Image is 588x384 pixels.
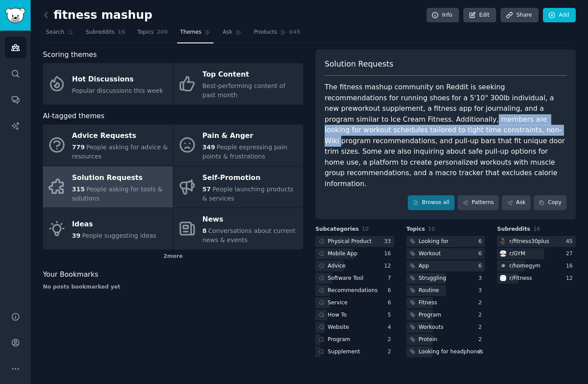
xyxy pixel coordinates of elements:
[43,269,98,280] span: Your Bookmarks
[173,124,303,166] a: Pain & Anger349People expressing pain points & frustrations
[72,186,163,202] span: People asking for tools & solutions
[566,250,576,258] div: 27
[497,248,576,259] a: GYMr/GYM27
[384,250,394,258] div: 16
[43,166,173,208] a: Solution Requests315People asking for tools & solutions
[419,348,483,356] div: Looking for headphones
[137,28,154,36] span: Topics
[509,275,532,282] div: r/ Fitness
[509,238,549,246] div: r/ fitness30plus
[406,225,425,233] span: Topics
[497,273,576,284] a: Fitnessr/Fitness12
[388,348,394,356] div: 2
[479,299,485,307] div: 2
[328,324,349,331] div: Website
[328,250,357,258] div: Mobile App
[43,49,97,60] span: Scoring themes
[406,310,485,321] a: Program2
[203,82,286,99] span: Best-performing content of past month
[43,124,173,166] a: Advice Requests779People asking for advice & resources
[72,232,80,239] span: 39
[500,250,506,257] img: GYM
[406,248,485,259] a: Workout6
[479,348,485,356] div: 2
[500,8,538,23] a: Share
[254,28,277,36] span: Products
[203,227,207,234] span: 8
[419,287,439,295] div: Routine
[384,262,394,270] div: 12
[203,129,299,143] div: Pain & Anger
[325,59,393,70] span: Solution Requests
[406,334,485,345] a: Protein2
[388,324,394,331] div: 4
[83,25,128,43] a: Subreddits16
[500,275,506,281] img: Fitness
[315,334,394,345] a: Program2
[134,25,171,43] a: Topics200
[328,287,378,295] div: Recommendations
[328,348,360,356] div: Supplement
[362,226,369,232] span: 10
[479,287,485,295] div: 3
[406,297,485,308] a: Fitness2
[315,297,394,308] a: Service6
[72,217,157,231] div: Ideas
[419,324,444,331] div: Workouts
[203,144,287,160] span: People expressing pain points & frustrations
[427,8,459,23] a: Info
[419,262,429,270] div: App
[5,8,25,23] img: GummySearch logo
[203,186,294,202] span: People launching products & services
[43,283,303,291] div: No posts bookmarked yet
[406,236,485,247] a: Looking for6
[315,236,394,247] a: Physical Product33
[534,195,567,210] button: Copy
[315,310,394,321] a: How To5
[315,261,394,271] a: Advice12
[328,262,346,270] div: Advice
[223,28,232,36] span: Ask
[289,28,301,36] span: 645
[43,8,152,22] h2: fitness mashup
[566,275,576,282] div: 12
[497,261,576,271] a: homegymr/homegym16
[419,250,441,258] div: Workout
[479,238,485,246] div: 6
[46,28,64,36] span: Search
[463,8,496,23] a: Edit
[203,68,299,82] div: Top Content
[72,186,85,193] span: 315
[419,336,437,344] div: Protein
[43,111,105,122] span: AI-tagged themes
[497,225,530,233] span: Subreddits
[419,311,441,319] div: Program
[315,346,394,357] a: Supplement2
[328,336,350,344] div: Program
[251,25,303,43] a: Products645
[203,227,296,243] span: Conversations about current news & events
[72,144,85,151] span: 779
[384,238,394,246] div: 33
[388,311,394,319] div: 5
[419,275,446,282] div: Struggling
[173,63,303,105] a: Top ContentBest-performing content of past month
[328,275,364,282] div: Software Tool
[72,129,168,143] div: Advice Requests
[315,248,394,259] a: Mobile App16
[315,322,394,333] a: Website4
[72,171,168,185] div: Solution Requests
[406,261,485,271] a: App6
[509,250,525,258] div: r/ GYM
[43,208,173,250] a: Ideas39People suggesting ideas
[72,87,163,94] span: Popular discussions this week
[509,262,540,270] div: r/ homegym
[203,213,299,227] div: News
[72,144,168,160] span: People asking for advice & resources
[203,186,211,193] span: 57
[458,195,499,210] a: Patterns
[406,285,485,296] a: Routine3
[428,226,435,232] span: 10
[388,336,394,344] div: 2
[177,25,214,43] a: Themes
